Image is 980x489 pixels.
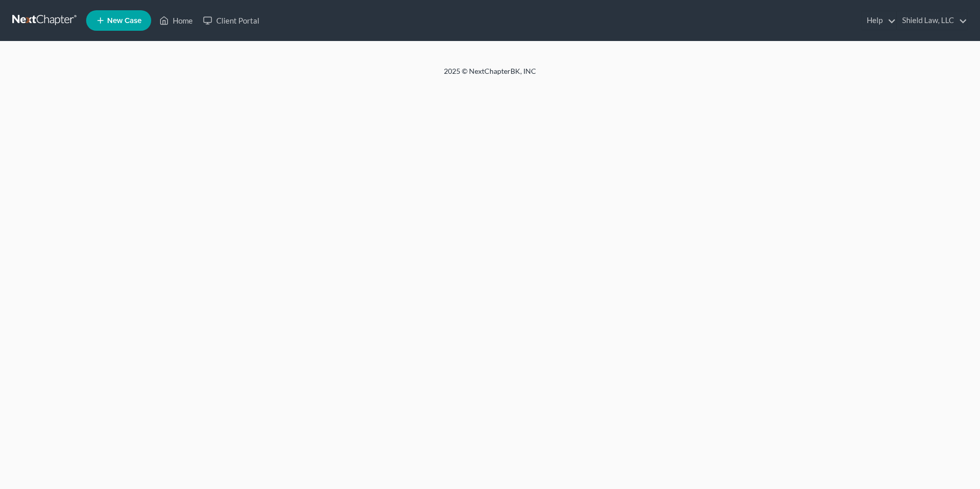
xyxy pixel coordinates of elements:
[86,10,151,31] new-legal-case-button: New Case
[862,11,896,30] a: Help
[154,11,198,30] a: Home
[897,11,967,30] a: Shield Law, LLC
[198,11,264,30] a: Client Portal
[198,66,782,85] div: 2025 © NextChapterBK, INC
